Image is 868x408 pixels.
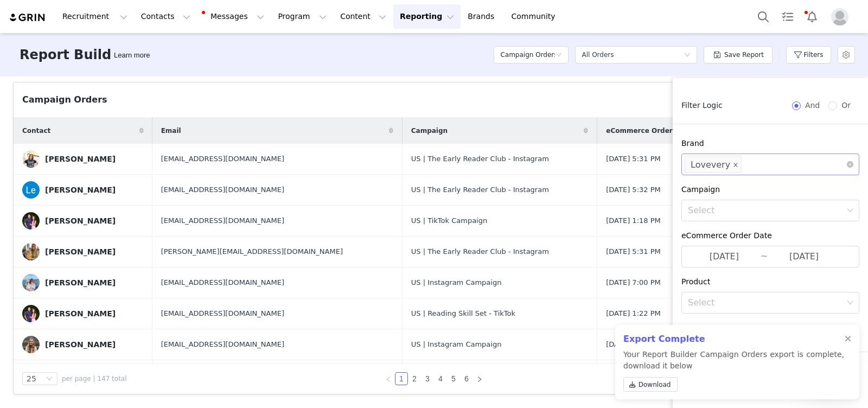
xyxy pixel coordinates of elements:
li: Lovevery [685,156,742,173]
span: [PERSON_NAME][EMAIL_ADDRESS][DOMAIN_NAME] [161,246,343,257]
i: icon: left [385,376,392,382]
button: Profile [825,8,859,25]
a: [PERSON_NAME] [22,243,144,260]
img: Profile image for GRIN Helper [22,171,44,193]
div: [PERSON_NAME] [45,155,116,163]
span: Messages [144,335,182,343]
img: b46aba82-e248-4e36-997f-e98c556a2997.jpg [22,212,40,229]
img: Profile image for Chriscely [106,17,128,39]
p: Your Report Builder Campaign Orders export is complete, download it below [623,349,844,396]
li: 4 [434,372,447,385]
a: [PERSON_NAME] [22,274,144,291]
img: 9df8574b-f897-4ad8-b5a2-86baf7afba1d.jpg [22,243,40,260]
span: per page | 147 total [62,374,127,384]
div: US | Reading Skill Set - TikTok [411,308,589,319]
img: 4da97258-ee4e-467d-9d01-c6bc6f809ba2.jpg [22,274,40,291]
img: e3acf586-0128-4715-9104-6f4dc91e370f.jpg [22,150,40,168]
div: • [DATE] [97,182,127,194]
h3: Report Builder [20,45,126,65]
span: [DATE] 1:18 PM [606,215,660,226]
a: [PERSON_NAME] [22,336,144,353]
h5: Campaign Orders [500,47,555,63]
a: [PERSON_NAME] [22,181,144,199]
h2: Export Complete [623,333,844,346]
a: 2 [409,373,420,385]
a: 5 [448,373,459,385]
span: [DATE] 5:32 PM [606,184,660,195]
div: [PERSON_NAME] [45,309,116,318]
button: Program [271,4,333,29]
div: Select [688,205,843,216]
div: Owner [681,322,859,334]
span: [DATE] 1:22 PM [606,308,660,319]
a: Community [505,4,567,29]
div: Recent messageProfile image for GRIN HelperI'm glad I could help! If you have any more questions ... [11,146,206,203]
span: [EMAIL_ADDRESS][DOMAIN_NAME] [161,184,284,195]
div: Brand [681,138,859,149]
div: 25 [27,373,36,385]
p: Hi [PERSON_NAME] 👋 [22,77,195,114]
i: icon: down [684,52,691,59]
div: eCommerce Order Date [681,230,859,241]
span: Home [42,335,66,343]
span: I'm glad I could help! If you have any more questions or need further assistance with GRIN, just ... [48,172,529,181]
p: How can we help? [22,114,195,132]
div: Campaign [681,184,859,195]
button: Messages [108,308,217,352]
span: [DATE] 5:31 PM [606,246,660,257]
span: [DATE] 5:31 PM [606,154,660,164]
button: Filters [786,46,831,63]
div: US | TikTok Campaign [411,215,589,226]
div: Lovevery [691,156,730,174]
span: Filter Logic [681,100,723,111]
li: 5 [447,372,460,385]
a: 3 [422,373,433,385]
div: US | The Early Reader Club - Instagram [411,246,589,257]
span: [EMAIL_ADDRESS][DOMAIN_NAME] [161,154,284,164]
div: [PERSON_NAME] [45,278,116,287]
i: icon: down [556,52,562,59]
div: Ask a questionAI Agent and team can help [11,208,206,250]
span: [EMAIL_ADDRESS][DOMAIN_NAME] [161,308,284,319]
a: [PERSON_NAME] [22,305,144,322]
span: And [801,101,824,110]
i: icon: down [847,207,853,215]
a: 1 [395,373,407,385]
div: [PERSON_NAME] [45,216,116,225]
img: Profile image for Marie [148,17,169,39]
a: 6 [461,373,473,385]
span: Or [837,101,855,110]
span: Email [161,126,181,136]
span: [DATE] 7:00 PM [606,339,660,350]
div: Tooltip anchor [112,50,152,61]
button: Messages [197,4,271,29]
i: icon: close-circle [847,161,853,168]
a: 4 [435,373,446,385]
i: icon: right [476,376,483,382]
img: grin logo [9,12,47,23]
li: 1 [395,372,408,385]
li: Next Page [473,372,486,385]
img: placeholder-profile.jpg [831,8,848,25]
img: 1e6a73d9-7667-4846-9840-825f9b4b14ea.jpg [22,181,40,199]
div: US | The Early Reader Club - Instagram [411,184,589,195]
a: Tasks [776,4,800,29]
input: End date [768,250,840,264]
button: Search [751,4,775,29]
span: Contact [22,126,50,136]
div: GRIN Helper [48,182,95,194]
div: [PERSON_NAME] [45,247,116,256]
li: 3 [421,372,434,385]
div: [PERSON_NAME] [45,340,116,349]
div: Recent message [22,155,195,167]
span: [EMAIL_ADDRESS][DOMAIN_NAME] [161,277,284,288]
div: Select [688,297,843,308]
button: Content [334,4,393,29]
li: Previous Page [382,372,395,385]
i: icon: down [847,299,853,307]
li: 2 [408,372,421,385]
div: Product [681,276,859,288]
div: All Orders [582,47,614,63]
div: Close [187,17,206,37]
